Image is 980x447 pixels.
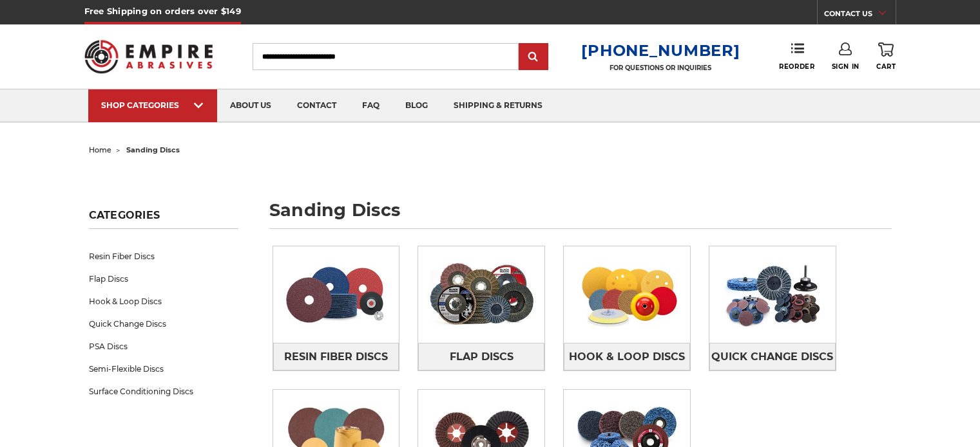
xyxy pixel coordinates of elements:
[89,209,238,229] h5: Categories
[101,100,204,110] div: SHOP CATEGORIES
[89,268,238,290] a: Flap Discs
[89,335,238,358] a: PSA Discs
[711,346,833,368] span: Quick Change Discs
[564,250,690,339] img: Hook & Loop Discs
[284,89,349,122] a: contact
[779,62,814,71] span: Reorder
[581,41,740,60] a: [PHONE_NUMBER]
[84,32,213,82] img: Empire Abrasives
[273,343,399,370] a: Resin Fiber Discs
[89,358,238,380] a: Semi-Flexible Discs
[89,145,111,154] a: home
[441,89,555,122] a: shipping & returns
[273,250,399,339] img: Resin Fiber Discs
[521,44,546,70] input: Submit
[126,145,180,154] span: sanding discs
[709,250,836,339] img: Quick Change Discs
[779,42,814,70] a: Reorder
[284,346,388,368] span: Resin Fiber Discs
[89,313,238,335] a: Quick Change Discs
[876,62,896,71] span: Cart
[349,89,392,122] a: faq
[709,343,836,370] a: Quick Change Discs
[581,64,740,72] p: FOR QUESTIONS OR INQUIRIES
[269,201,892,229] h1: sanding discs
[569,346,685,368] span: Hook & Loop Discs
[89,290,238,313] a: Hook & Loop Discs
[418,250,544,339] img: Flap Discs
[418,343,544,370] a: Flap Discs
[876,42,896,71] a: Cart
[392,89,441,122] a: blog
[89,380,238,403] a: Surface Conditioning Discs
[832,62,860,71] span: Sign In
[824,6,896,24] a: CONTACT US
[217,89,284,122] a: about us
[89,245,238,268] a: Resin Fiber Discs
[564,343,690,370] a: Hook & Loop Discs
[450,346,514,368] span: Flap Discs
